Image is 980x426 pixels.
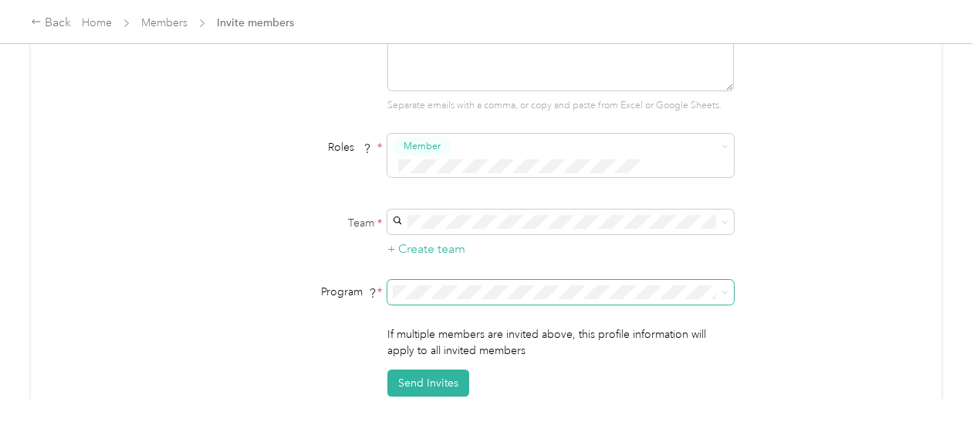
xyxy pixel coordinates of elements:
[323,135,377,159] span: Roles
[82,16,112,29] a: Home
[404,139,441,153] span: Member
[189,215,382,231] label: Team
[387,240,465,259] button: + Create team
[387,99,734,113] p: Separate emails with a comma, or copy and paste from Excel or Google Sheets.
[393,137,451,156] button: Member
[141,16,188,29] a: Members
[387,25,734,91] textarea: [EMAIL_ADDRESS][PERSON_NAME][DOMAIN_NAME]
[894,339,980,426] iframe: Everlance-gr Chat Button Frame
[387,370,469,397] button: Send Invites
[217,15,294,31] span: Invite members
[189,284,382,300] div: Program
[387,326,734,359] p: If multiple members are invited above, this profile information will apply to all invited members
[31,14,71,32] div: Back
